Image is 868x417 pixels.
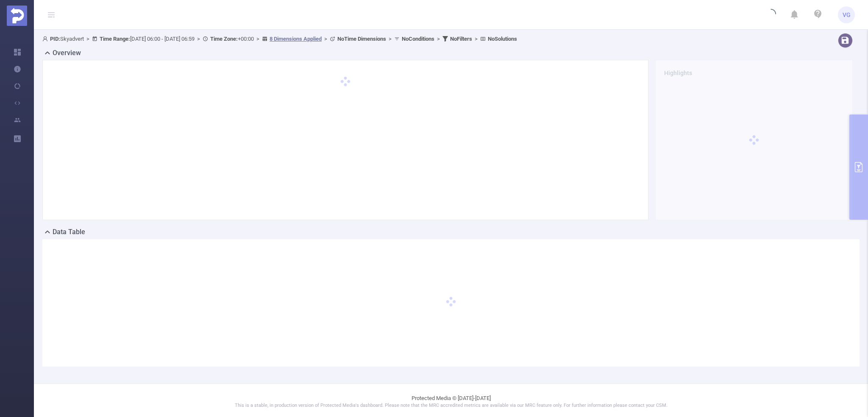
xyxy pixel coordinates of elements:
[434,36,442,42] span: >
[472,36,480,42] span: >
[100,36,130,42] b: Time Range:
[210,36,238,42] b: Time Zone:
[55,402,847,409] p: This is a stable, in production version of Protected Media's dashboard. Please note that the MRC ...
[195,36,203,42] span: >
[402,36,434,42] b: No Conditions
[7,6,27,26] img: Protected Media
[488,36,517,42] b: No Solutions
[84,36,92,42] span: >
[843,6,851,23] span: VG
[53,227,85,237] h2: Data Table
[386,36,394,42] span: >
[42,36,50,42] i: icon: user
[50,36,60,42] b: PID:
[766,9,776,21] i: icon: loading
[254,36,262,42] span: >
[322,36,330,42] span: >
[53,48,81,58] h2: Overview
[450,36,472,42] b: No Filters
[337,36,386,42] b: No Time Dimensions
[270,36,322,42] u: 8 Dimensions Applied
[42,36,517,42] span: Skyadvert [DATE] 06:00 - [DATE] 06:59 +00:00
